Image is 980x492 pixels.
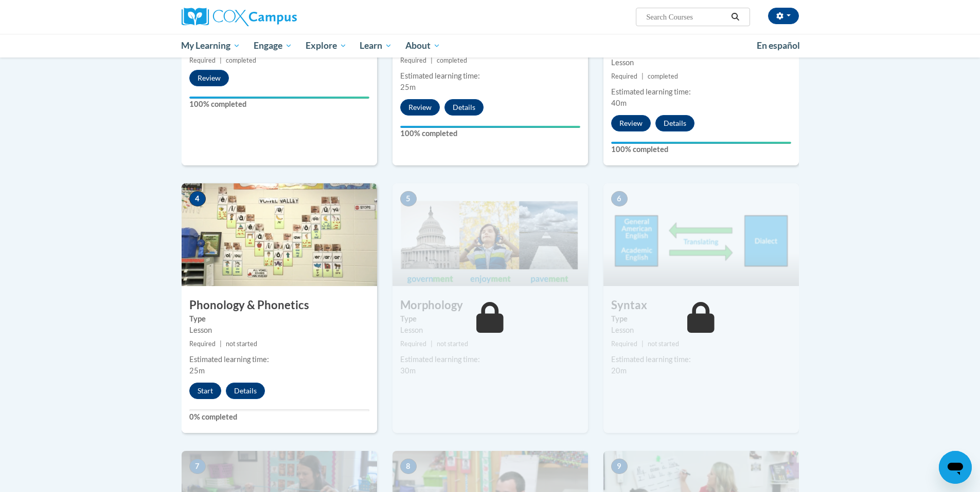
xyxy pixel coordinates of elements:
img: Course Image [182,183,377,286]
h3: Syntax [603,297,799,313]
span: About [405,40,440,52]
a: My Learning [175,34,247,58]
span: 30m [400,366,416,375]
div: Lesson [611,57,791,68]
button: Details [226,383,265,399]
button: Review [189,70,229,86]
span: 8 [400,459,417,474]
span: not started [226,340,257,348]
button: Search [727,11,743,23]
a: About [399,34,447,58]
div: Estimated learning time: [611,86,791,98]
span: 7 [189,459,206,474]
a: Engage [247,34,299,58]
span: 25m [400,83,416,91]
label: Type [189,313,369,325]
a: En español [750,35,807,56]
span: Explore [306,40,347,52]
span: | [431,56,433,64]
span: completed [226,56,256,64]
span: completed [437,56,467,64]
div: Estimated learning time: [611,354,791,365]
div: Your progress [400,126,580,128]
div: Estimated learning time: [400,70,580,82]
span: En español [757,40,800,51]
span: | [220,56,222,64]
h3: Morphology [393,297,588,313]
button: Details [444,99,484,116]
span: Required [611,72,637,80]
div: Main menu [166,34,814,58]
img: Course Image [393,183,588,286]
button: Details [655,115,694,131]
span: Learn [360,40,392,52]
span: | [220,340,222,348]
span: not started [437,340,468,348]
label: 100% completed [189,99,369,110]
span: 4 [189,191,206,206]
button: Review [611,115,651,131]
span: | [642,340,644,348]
label: 0% completed [189,411,369,423]
span: Required [189,340,216,348]
span: completed [648,72,678,80]
a: Learn [353,34,399,58]
iframe: Button to launch messaging window [939,451,972,484]
span: Required [400,340,426,348]
span: 9 [611,459,628,474]
label: Type [400,313,580,325]
span: 5 [400,191,417,206]
span: Required [611,340,637,348]
label: Type [611,313,791,325]
div: Lesson [400,325,580,336]
span: Engage [254,40,292,52]
input: Search Courses [645,11,727,23]
div: Estimated learning time: [189,354,369,365]
span: 6 [611,191,628,206]
div: Your progress [189,97,369,99]
span: Required [189,56,216,64]
span: | [642,72,644,80]
a: Explore [299,34,353,58]
span: Required [400,56,426,64]
h3: Phonology & Phonetics [182,297,377,313]
button: Review [400,99,440,116]
div: Lesson [611,325,791,336]
label: 100% completed [611,144,791,155]
span: | [431,340,433,348]
span: My Learning [181,40,240,52]
span: 40m [611,99,627,107]
img: Course Image [603,183,799,286]
label: 100% completed [400,128,580,139]
div: Your progress [611,142,791,144]
span: 20m [611,366,627,375]
button: Account Settings [768,8,799,24]
button: Start [189,383,221,399]
div: Lesson [189,325,369,336]
span: not started [648,340,679,348]
div: Estimated learning time: [400,354,580,365]
span: 25m [189,366,205,375]
a: Cox Campus [182,8,377,26]
img: Cox Campus [182,8,297,26]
